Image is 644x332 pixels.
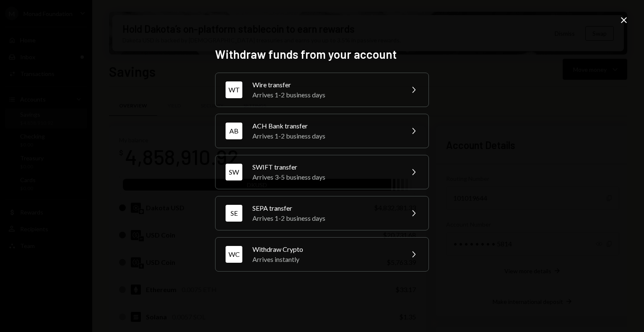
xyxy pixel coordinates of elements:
div: ACH Bank transfer [252,121,398,131]
div: Arrives 1-2 business days [252,213,398,223]
button: WTWire transferArrives 1-2 business days [215,73,429,107]
button: WCWithdraw CryptoArrives instantly [215,237,429,272]
div: Arrives 1-2 business days [252,90,398,100]
div: SWIFT transfer [252,162,398,172]
div: WT [226,81,242,98]
div: SEPA transfer [252,203,398,213]
h2: Withdraw funds from your account [215,46,429,63]
div: Wire transfer [252,80,398,90]
div: Arrives 1-2 business days [252,131,398,141]
button: SWSWIFT transferArrives 3-5 business days [215,155,429,189]
div: Arrives instantly [252,254,398,264]
div: SW [226,164,242,180]
div: Withdraw Crypto [252,244,398,254]
div: Arrives 3-5 business days [252,172,398,182]
div: AB [226,123,242,139]
div: WC [226,246,242,263]
div: SE [226,205,242,222]
button: SESEPA transferArrives 1-2 business days [215,196,429,230]
button: ABACH Bank transferArrives 1-2 business days [215,114,429,148]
